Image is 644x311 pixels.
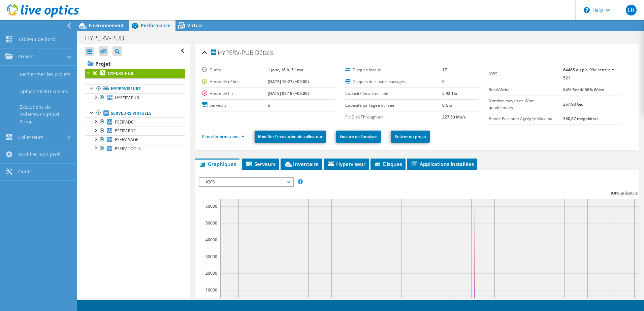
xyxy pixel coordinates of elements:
[442,102,452,108] b: 0 Gio
[411,161,474,167] span: Applications installées
[245,161,276,167] span: Serveurs
[199,161,236,167] span: Graphiques
[345,90,442,97] label: Capacité locale utilisée
[255,48,273,57] span: Détails
[85,109,185,117] a: Serveurs virtuels
[85,117,185,126] a: PSERV-DC1
[205,270,217,276] text: 20000
[284,161,319,167] span: Inventaire
[626,5,637,15] span: LH
[489,87,563,93] label: Read/Write
[115,146,141,151] span: PSERV-TOOLS
[563,87,604,93] b: 64% Read/ 36% Write
[202,134,245,139] a: Plus d'informations
[85,93,185,102] a: HYPERV-PUB
[442,91,457,96] b: 5,92 Tio
[205,203,217,209] text: 60000
[255,131,326,143] a: Modifier l'exécution de collecteur
[211,49,253,56] span: HYPERV-PUB
[345,114,442,120] label: Pic Disk Throughput
[391,131,430,143] a: Retirer du projet
[205,237,217,243] text: 40000
[345,67,442,73] label: Disques locaux
[85,58,185,69] a: Projet
[268,79,309,84] b: [DATE] 16:27 (+02:00)
[203,178,289,186] span: IOPS
[374,161,402,167] span: Disques
[202,67,268,73] label: Durée
[205,287,217,293] text: 10000
[89,22,124,29] span: Environnement
[115,95,139,101] span: HYPERV-PUB
[108,70,133,76] b: HYPERV-PUB
[82,34,135,42] h1: HYPERV-PUB
[202,102,268,109] label: Serveurs
[563,101,583,107] b: 267,93 Gio
[563,116,599,122] b: 380,87 mégabits/s
[327,161,365,167] span: Hyperviseur
[202,78,268,85] label: Heure de début
[141,22,170,29] span: Performance
[187,22,203,29] span: Virtual
[115,119,136,125] span: PSERV-DC1
[85,135,185,144] a: PSERV-SAGE
[224,297,265,303] text: 95è centile = 521 IOPS
[611,191,638,196] text: IOPS en écriture
[584,7,590,13] svg: \n
[442,79,445,84] b: 0
[85,144,185,153] a: PSERV-TOOLS
[336,131,381,143] a: Exclure de l'analyse
[345,102,442,109] label: Capacité partagée utilisée
[345,78,442,85] label: Disques de cluster partagés
[205,220,217,226] text: 50000
[85,84,185,93] a: Hyperviseurs
[442,114,466,120] b: 227,50 Mo/s
[268,102,270,108] b: 5
[115,128,136,134] span: PSERV-RDS
[202,90,268,97] label: Heure de fin
[489,115,563,122] label: Bande Passante Agrégée Maximal
[563,67,614,81] b: 64465 au pic, 99e centile = 521
[489,98,563,111] label: Nombre moyen de Write quotidiennes
[85,69,185,78] a: HYPERV-PUB
[489,71,563,77] label: IOPS
[442,67,447,73] b: 17
[115,137,138,142] span: PSERV-SAGE
[268,91,309,96] b: [DATE] 09:18 (+02:00)
[205,254,217,260] text: 30000
[85,127,185,135] a: PSERV-RDS
[268,67,303,73] b: 1 jour, 16 h, 51 mn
